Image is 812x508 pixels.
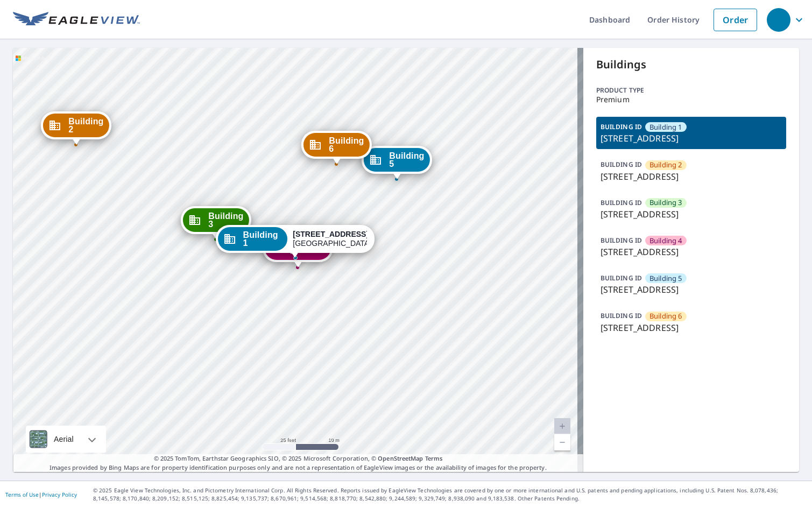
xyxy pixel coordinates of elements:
p: Product type [596,86,786,95]
a: Current Level 20, Zoom In Disabled [554,418,570,434]
span: Building 2 [649,160,682,170]
p: BUILDING ID [601,236,642,245]
p: [STREET_ADDRESS] [601,283,782,296]
p: © 2025 Eagle View Technologies, Inc. and Pictometry International Corp. All Rights Reserved. Repo... [93,486,807,503]
span: Building 3 [649,197,682,208]
div: Dropped pin, building Building 3, Commercial property, 4800 West Lovers Lane Dallas, TX 75209 [181,206,251,239]
span: © 2025 TomTom, Earthstar Geographics SIO, © 2025 Microsoft Corporation, © [154,454,443,463]
div: [GEOGRAPHIC_DATA] [293,230,367,248]
a: Terms [425,454,443,462]
p: BUILDING ID [601,160,642,169]
a: Privacy Policy [42,491,77,498]
p: BUILDING ID [601,198,642,207]
span: Building 2 [68,117,103,133]
a: Order [714,9,757,31]
strong: [STREET_ADDRESS] [293,230,369,238]
p: BUILDING ID [601,311,642,320]
p: [STREET_ADDRESS] [601,245,782,258]
p: [STREET_ADDRESS] [601,132,782,145]
img: EV Logo [13,12,140,28]
div: Aerial [26,426,106,453]
span: Building 6 [329,137,364,153]
p: Buildings [596,57,786,73]
p: BUILDING ID [601,122,642,131]
span: Building 1 [243,231,283,247]
div: Aerial [51,426,77,453]
div: Dropped pin, building Building 2, Commercial property, 4800 West Lovers Lane Dallas, TX 75209 [41,111,111,145]
p: BUILDING ID [601,273,642,283]
a: Current Level 20, Zoom Out [554,434,570,450]
p: | [5,491,77,498]
span: Building 6 [649,311,682,321]
p: [STREET_ADDRESS] [601,170,782,183]
div: Dropped pin, building Building 6, Commercial property, 4800 West Lovers Lane Dallas, TX 75209 [301,131,371,164]
a: OpenStreetMap [378,454,423,462]
p: [STREET_ADDRESS] [601,321,782,334]
span: Building 1 [649,122,682,132]
div: Dropped pin, building Building 5, Commercial property, 4800 West Lovers Lane Dallas, TX 75209 [362,146,432,179]
span: Building 3 [208,212,243,228]
p: Images provided by Bing Maps are for property identification purposes only and are not a represen... [13,454,583,472]
span: Building 5 [649,273,682,284]
span: Building 4 [649,236,682,246]
a: Terms of Use [5,491,39,498]
p: [STREET_ADDRESS] [601,208,782,221]
p: Premium [596,95,786,104]
div: Dropped pin, building Building 1, Commercial property, 4800 W Lovers Ln Dallas, TX 75209 [216,225,375,258]
span: Building 5 [389,152,424,168]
